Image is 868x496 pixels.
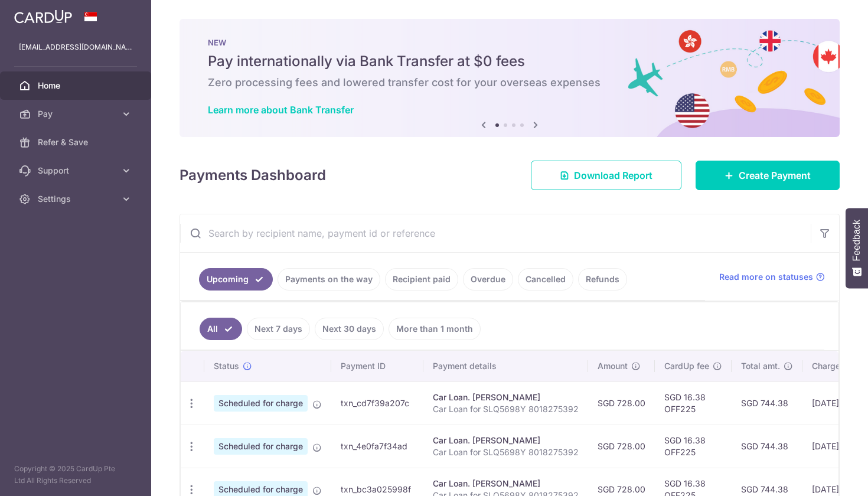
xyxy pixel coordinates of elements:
span: CardUp fee [664,360,709,372]
img: CardUp [14,9,72,24]
span: Read more on statuses [719,271,813,283]
a: All [200,318,242,340]
td: SGD 744.38 [732,381,802,425]
span: Charge date [812,360,860,372]
p: NEW [208,38,811,47]
p: Car Loan for SLQ5698Y 8018275392 [433,403,579,415]
p: [EMAIL_ADDRESS][DOMAIN_NAME] [19,41,132,53]
img: Bank transfer banner [180,19,840,137]
h6: Zero processing fees and lowered transfer cost for your overseas expenses [208,76,811,90]
td: SGD 728.00 [588,425,655,468]
a: Cancelled [518,268,573,291]
span: Refer & Save [38,136,116,148]
h4: Payments Dashboard [180,165,326,186]
span: Home [38,80,116,92]
span: Amount [598,360,628,372]
p: Car Loan for SLQ5698Y 8018275392 [433,446,579,458]
span: Download Report [574,168,652,182]
a: Create Payment [696,161,840,190]
button: Feedback - Show survey [846,208,868,288]
td: txn_cd7f39a207c [331,381,423,425]
a: Read more on statuses [719,271,825,283]
span: Support [38,165,116,177]
div: Car Loan. [PERSON_NAME] [433,391,579,403]
a: Upcoming [199,268,273,291]
span: Scheduled for charge [214,395,308,412]
a: Overdue [463,268,513,291]
div: Car Loan. [PERSON_NAME] [433,435,579,446]
th: Payment details [423,351,588,381]
a: More than 1 month [389,318,481,340]
td: SGD 744.38 [732,425,802,468]
span: Settings [38,193,116,205]
a: Next 7 days [247,318,310,340]
div: Car Loan. [PERSON_NAME] [433,478,579,490]
a: Download Report [531,161,681,190]
td: SGD 16.38 OFF225 [655,425,732,468]
a: Recipient paid [385,268,458,291]
td: txn_4e0fa7f34ad [331,425,423,468]
span: Feedback [851,220,862,261]
th: Payment ID [331,351,423,381]
span: Create Payment [739,168,811,182]
a: Payments on the way [278,268,380,291]
h5: Pay internationally via Bank Transfer at $0 fees [208,52,811,71]
span: Pay [38,108,116,120]
a: Refunds [578,268,627,291]
td: SGD 728.00 [588,381,655,425]
a: Learn more about Bank Transfer [208,104,354,116]
a: Next 30 days [315,318,384,340]
span: Total amt. [741,360,780,372]
td: SGD 16.38 OFF225 [655,381,732,425]
span: Scheduled for charge [214,438,308,455]
input: Search by recipient name, payment id or reference [180,214,811,252]
span: Status [214,360,239,372]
